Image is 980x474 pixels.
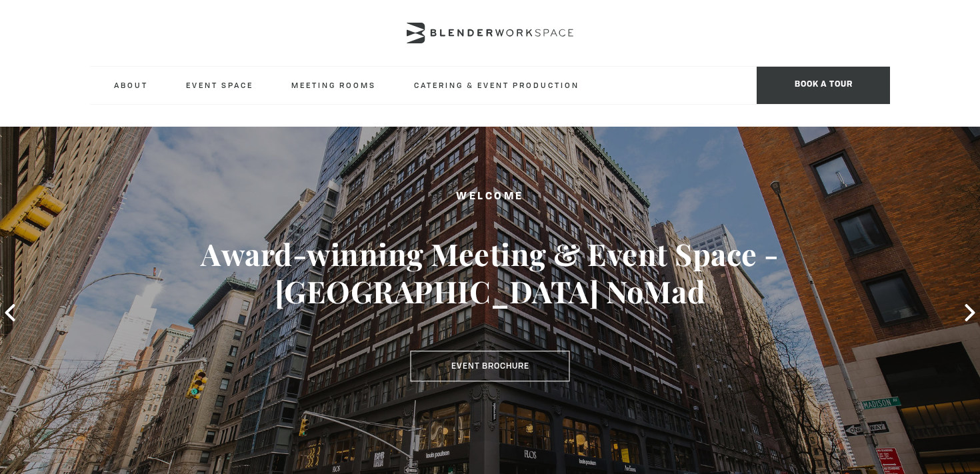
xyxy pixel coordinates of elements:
[103,67,159,103] a: About
[411,351,570,381] a: Event Brochure
[175,67,264,103] a: Event Space
[49,236,931,311] h3: Award-winning Meeting & Event Space - [GEOGRAPHIC_DATA] NoMad
[757,67,890,104] span: Book a tour
[281,67,387,103] a: Meeting Rooms
[49,189,931,206] h2: Welcome
[403,67,590,103] a: Catering & Event Production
